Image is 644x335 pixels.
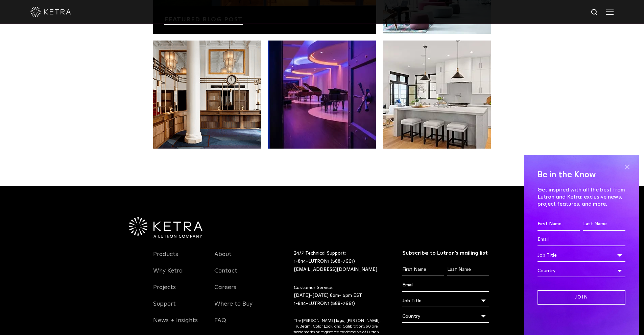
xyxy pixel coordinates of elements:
[402,294,489,307] div: Job Title
[402,279,489,292] input: Email
[153,284,176,299] a: Projects
[294,284,385,308] p: Customer Service: [DATE]-[DATE] 8am- 5pm EST
[606,8,614,15] img: Hamburger%20Nav.svg
[538,264,625,277] div: Country
[447,263,489,276] input: Last Name
[538,249,625,262] div: Job Title
[402,263,444,276] input: First Name
[402,310,489,323] div: Country
[214,317,226,332] a: FAQ
[538,233,625,246] input: Email
[294,301,355,306] a: 1-844-LUTRON1 (588-7661)
[538,218,580,231] input: First Name
[538,186,625,207] p: Get inspired with all the best from Lutron and Ketra: exclusive news, project features, and more.
[583,218,625,231] input: Last Name
[294,259,355,264] a: 1-844-LUTRON1 (588-7661)
[538,169,625,181] h4: Be in the Know
[214,250,266,332] div: Navigation Menu
[538,290,625,305] input: Join
[153,251,178,266] a: Products
[214,251,232,266] a: About
[153,317,198,332] a: News + Insights
[129,217,202,238] img: Ketra-aLutronCo_White_RGB
[294,267,377,272] a: [EMAIL_ADDRESS][DOMAIN_NAME]
[153,300,176,316] a: Support
[591,8,599,17] img: search icon
[30,7,71,17] img: ketra-logo-2019-white
[153,250,205,332] div: Navigation Menu
[214,284,236,299] a: Careers
[153,267,183,283] a: Why Ketra
[214,300,253,316] a: Where to Buy
[294,250,385,274] p: 24/7 Technical Support:
[402,250,489,257] h3: Subscribe to Lutron’s mailing list
[214,267,237,283] a: Contact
